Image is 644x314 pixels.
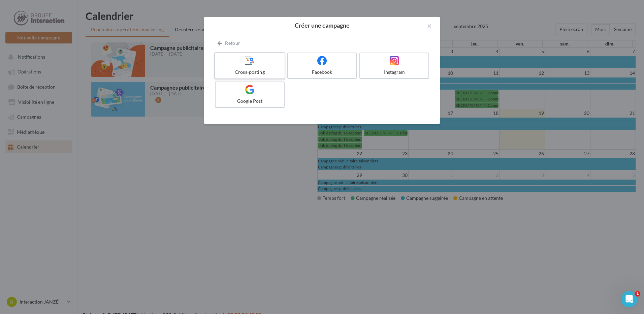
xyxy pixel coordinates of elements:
div: Facebook [291,69,354,75]
div: Google Post [218,98,281,104]
button: Retour [215,39,243,47]
span: 1 [635,291,640,296]
h2: Créer une campagne [215,22,429,28]
div: Instagram [363,69,426,75]
iframe: Intercom live chat [621,291,637,307]
div: Cross-posting [218,69,282,75]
